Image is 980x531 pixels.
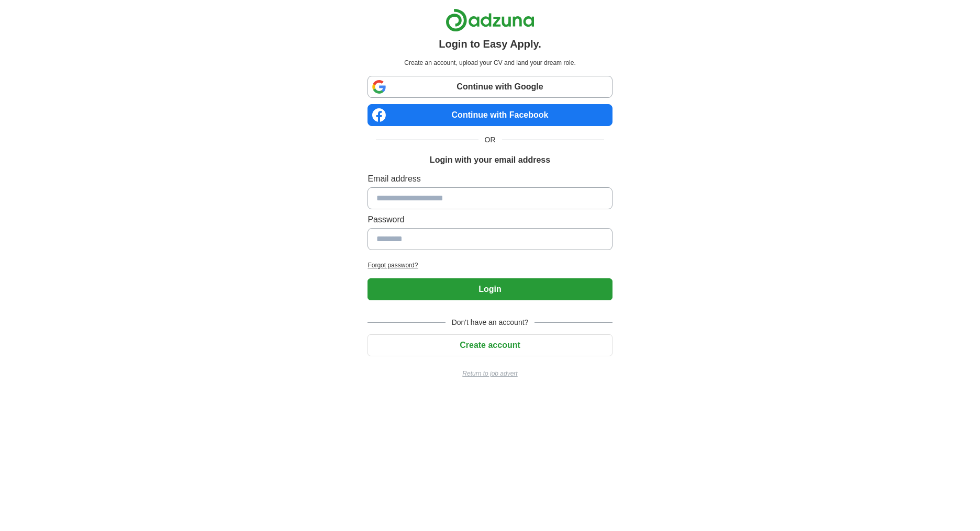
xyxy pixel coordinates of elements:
button: Create account [367,334,612,356]
button: Login [367,278,612,300]
img: Adzuna logo [446,8,534,32]
a: Create account [367,341,612,349]
a: Continue with Google [367,76,612,98]
a: Continue with Facebook [367,104,612,126]
label: Email address [367,173,612,185]
span: OR [478,134,502,145]
h1: Login with your email address [430,154,550,166]
p: Create an account, upload your CV and land your dream role. [370,58,610,67]
span: Don't have an account? [446,317,535,328]
label: Password [367,213,612,226]
a: Forgot password? [367,261,612,270]
a: Return to job advert [367,369,612,378]
h1: Login to Easy Apply. [439,36,541,52]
